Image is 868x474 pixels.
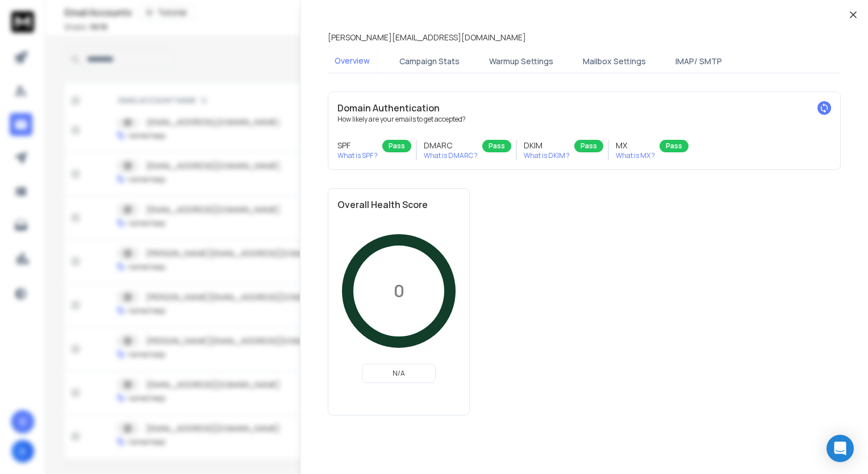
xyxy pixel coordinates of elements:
[576,49,653,74] button: Mailbox Settings
[367,369,431,378] p: N/A
[337,140,378,151] h3: SPF
[574,140,603,152] div: Pass
[482,49,560,74] button: Warmup Settings
[660,140,688,152] div: Pass
[337,115,831,124] p: How likely are your emails to get accepted?
[393,49,466,74] button: Campaign Stats
[669,49,729,74] button: IMAP/ SMTP
[616,151,655,160] p: What is MX ?
[524,140,570,151] h3: DKIM
[328,32,526,43] p: [PERSON_NAME][EMAIL_ADDRESS][DOMAIN_NAME]
[524,151,570,160] p: What is DKIM ?
[424,151,478,160] p: What is DMARC ?
[337,198,460,211] h2: Overall Health Score
[337,101,831,115] h2: Domain Authentication
[328,48,377,74] button: Overview
[382,140,411,152] div: Pass
[337,151,378,160] p: What is SPF ?
[482,140,511,152] div: Pass
[424,140,478,151] h3: DMARC
[394,281,404,301] p: 0
[616,140,655,151] h3: MX
[827,435,854,462] div: Open Intercom Messenger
